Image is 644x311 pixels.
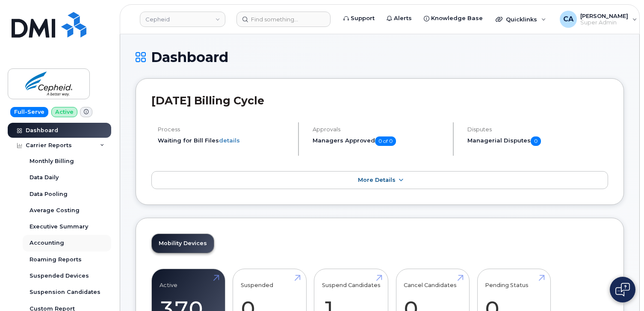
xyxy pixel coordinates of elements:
[358,177,396,183] span: More Details
[152,234,214,253] a: Mobility Devices
[151,94,608,107] h2: [DATE] Billing Cycle
[136,50,624,65] h1: Dashboard
[313,136,446,146] h5: Managers Approved
[467,136,608,146] h5: Managerial Disputes
[219,137,240,144] a: details
[158,136,291,145] li: Waiting for Bill Files
[313,126,446,133] h4: Approvals
[531,136,541,146] span: 0
[615,283,630,296] img: Open chat
[375,136,396,146] span: 0 of 0
[158,126,291,133] h4: Process
[467,126,608,133] h4: Disputes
